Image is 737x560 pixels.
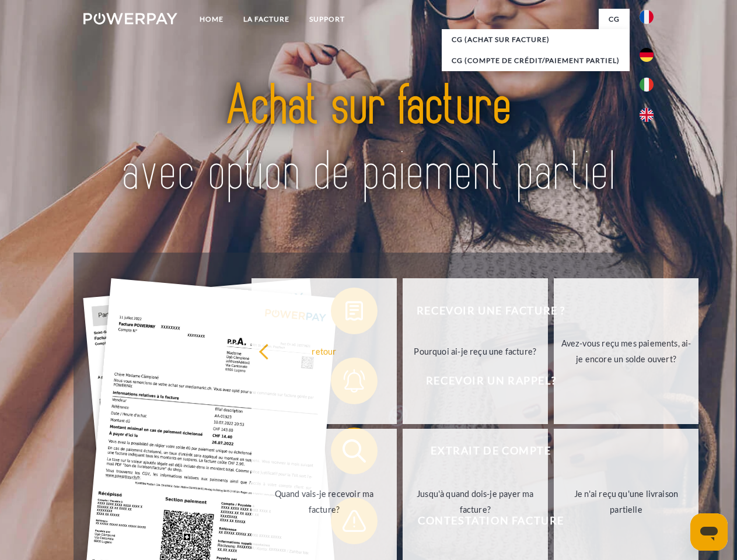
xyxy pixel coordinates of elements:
[83,13,177,24] img: logo-powerpay-white.svg
[111,56,626,223] img: title-powerpay_fr.svg
[410,486,541,517] div: Jusqu'à quand dois-je payer ma facture?
[442,29,630,50] a: CG (achat sur facture)
[640,10,654,24] img: fr
[690,513,728,551] iframe: Bouton de lancement de la fenêtre de messagerie
[299,9,355,30] a: Support
[640,78,654,92] img: it
[554,278,699,424] a: Avez-vous reçu mes paiements, ai-je encore un solde ouvert?
[599,9,630,30] a: CG
[640,108,654,122] img: en
[190,9,233,30] a: Home
[233,9,299,30] a: LA FACTURE
[640,48,654,62] img: de
[410,343,541,359] div: Pourquoi ai-je reçu une facture?
[259,486,390,517] div: Quand vais-je recevoir ma facture?
[442,50,630,71] a: CG (Compte de crédit/paiement partiel)
[561,335,692,367] div: Avez-vous reçu mes paiements, ai-je encore un solde ouvert?
[259,343,390,359] div: retour
[561,486,692,517] div: Je n'ai reçu qu'une livraison partielle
